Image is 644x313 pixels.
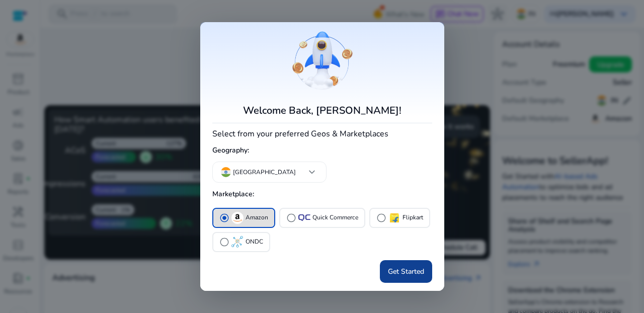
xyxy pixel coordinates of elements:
[246,237,263,247] p: ONDC
[221,167,231,177] img: in.svg
[219,237,229,247] span: radio_button_unchecked
[306,166,318,178] span: keyboard_arrow_down
[231,236,244,248] img: ondc-sm.webp
[380,260,432,283] button: Get Started
[298,214,310,221] img: QC-logo.svg
[212,142,432,159] h5: Geography:
[233,168,296,177] p: [GEOGRAPHIC_DATA]
[212,186,432,203] h5: Marketplace:
[286,213,296,223] span: radio_button_unchecked
[246,212,268,223] p: Amazon
[388,266,424,277] span: Get Started
[231,212,244,224] img: amazon.svg
[403,212,423,223] p: Flipkart
[312,212,358,223] p: Quick Commerce
[376,213,386,223] span: radio_button_unchecked
[219,213,229,223] span: radio_button_checked
[388,212,400,224] img: flipkart.svg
